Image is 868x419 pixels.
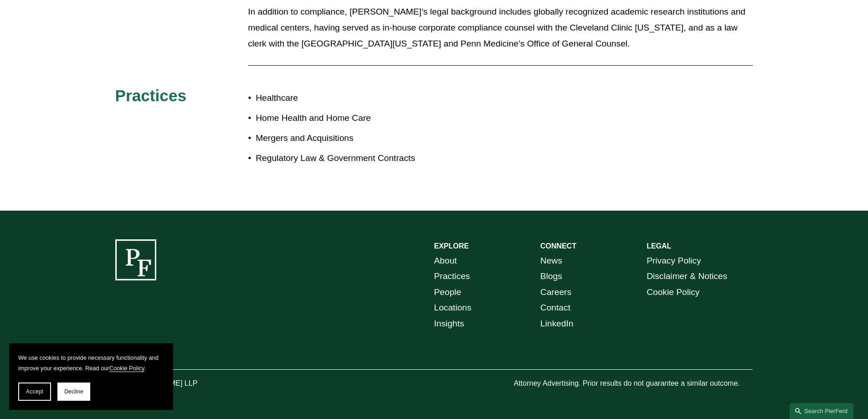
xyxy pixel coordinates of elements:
[18,352,164,373] p: We use cookies to provide necessary functionality and improve your experience. Read our .
[9,343,173,410] section: Cookie banner
[434,300,472,316] a: Locations
[434,269,470,285] a: Practices
[540,269,562,285] a: Blogs
[109,365,144,372] a: Cookie Policy
[790,403,853,419] a: Search this site
[647,269,727,285] a: Disclaimer & Notices
[57,383,90,401] button: Decline
[540,285,571,300] a: Careers
[540,316,574,332] a: LinkedIn
[26,388,43,395] span: Accept
[434,253,457,269] a: About
[256,130,434,146] p: Mergers and Acquisitions
[256,110,434,126] p: Home Health and Home Care
[540,242,576,250] strong: CONNECT
[115,87,187,104] span: Practices
[647,253,701,269] a: Privacy Policy
[647,285,699,300] a: Cookie Policy
[115,377,248,390] p: © [PERSON_NAME] LLP
[18,383,51,401] button: Accept
[514,377,753,390] p: Attorney Advertising. Prior results do not guarantee a similar outcome.
[256,90,434,106] p: Healthcare
[540,253,562,269] a: News
[434,285,462,300] a: People
[540,300,570,316] a: Contact
[434,242,469,250] strong: EXPLORE
[647,242,671,250] strong: LEGAL
[434,316,464,332] a: Insights
[248,4,753,52] p: In addition to compliance, [PERSON_NAME]’s legal background includes globally recognized academic...
[64,388,83,395] span: Decline
[256,150,434,166] p: Regulatory Law & Government Contracts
